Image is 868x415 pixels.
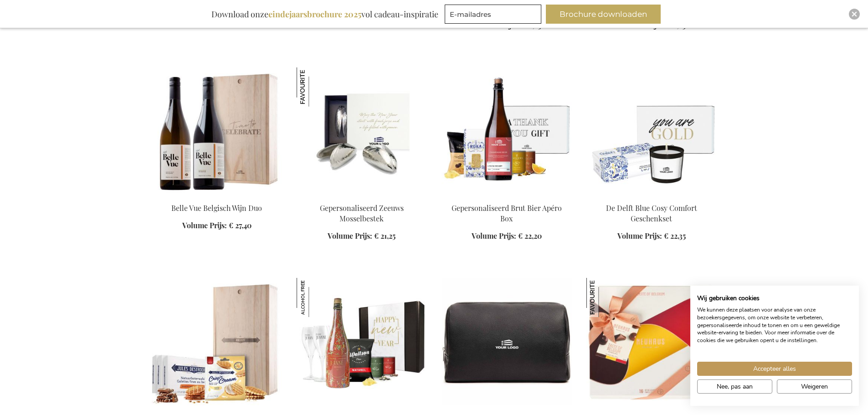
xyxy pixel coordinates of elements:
div: Close [849,9,860,20]
a: Gepersonaliseerd Brut Bier Apéro Box [452,203,562,223]
span: Volume Prijs: [182,220,227,230]
button: Alle cookies weigeren [777,379,852,394]
button: Brochure downloaden [546,5,661,24]
img: Personalised Zeeland Mussel Cutlery [297,67,427,195]
button: Pas cookie voorkeuren aan [697,379,772,394]
span: € 21,25 [374,231,395,241]
span: € 22,35 [664,231,686,241]
a: Dame Jeanne Biermocktail Ultimate Apéro Gift Box Dame Jeanne Biermocktail Ultimate Apéro Gift Box [297,402,427,410]
span: Weigeren [801,382,828,391]
a: Volume Prijs: € 22,35 [617,231,686,241]
img: Close [852,11,857,17]
div: Download onze vol cadeau-inspiratie [207,5,442,24]
span: Accepteer alles [753,364,796,374]
a: Gepersonaliseerd Zeeuws Mosselbestek [320,203,404,223]
a: Volume Prijs: € 21,25 [328,231,395,241]
span: Volume Prijs: [472,231,516,241]
img: Belle Vue Belgisch Wijn Duo [152,67,282,195]
img: Neuhaus Taste Of Belgium Box [586,278,626,317]
img: Gepersonaliseerd Zeeuws Mosselbestek [297,67,336,107]
span: Nee, pas aan [717,382,753,391]
img: Personalised Champagne Beer Apero Box [442,67,572,195]
a: Personalised Champagne Beer Apero Box [442,191,572,200]
p: We kunnen deze plaatsen voor analyse van onze bezoekersgegevens, om onze website te verbeteren, g... [697,306,852,344]
img: Jules Destrooper Delights Wooden Box Personalised [152,278,282,405]
a: Neuhaus Taste Of Belgium Box Neuhaus Taste Of Belgium Box [586,402,717,410]
h2: Wij gebruiken cookies [697,294,852,302]
img: Personalised Bermond RCS Recycled PU Toiletry Bag - Black [442,278,572,405]
a: Jules Destrooper Delights Wooden Box Personalised [152,402,282,410]
img: Dame Jeanne Biermocktail Ultimate Apéro Gift Box [297,278,427,405]
span: € 27,40 [229,220,252,230]
img: Neuhaus Taste Of Belgium Box [586,278,717,405]
a: Personalised Bermond RCS Recycled PU Toiletry Bag - Black [442,402,572,410]
form: marketing offers and promotions [445,5,544,26]
span: Volume Prijs: [328,231,372,241]
b: eindejaarsbrochure 2025 [268,9,361,20]
a: Personalised Zeeland Mussel Cutlery Gepersonaliseerd Zeeuws Mosselbestek [297,191,427,200]
a: Volume Prijs: € 27,40 [182,220,252,231]
a: Delft's Cosy Comfort Gift Set [586,191,717,200]
a: Volume Prijs: € 22,20 [472,231,542,241]
img: Delft's Cosy Comfort Gift Set [586,67,717,195]
button: Accepteer alle cookies [697,362,852,376]
a: De Delft Blue Cosy Comfort Geschenkset [606,203,697,223]
a: Belle Vue Belgisch Wijn Duo [171,203,262,213]
span: € 22,20 [518,231,542,241]
input: E-mailadres [445,5,541,24]
span: Volume Prijs: [617,231,662,241]
a: Belle Vue Belgisch Wijn Duo [152,191,282,200]
img: Dame Jeanne Biermocktail Ultimate Apéro Gift Box [297,278,336,317]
